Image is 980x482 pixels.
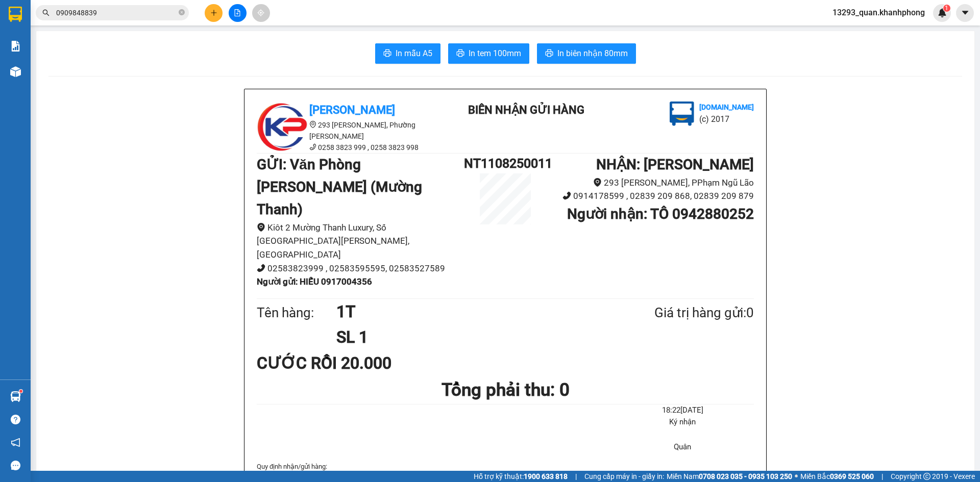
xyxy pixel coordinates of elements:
span: Cung cấp máy in - giấy in: [584,471,664,482]
span: plus [210,9,217,16]
img: logo.jpg [257,102,308,153]
span: notification [11,438,20,447]
img: logo-vxr [9,7,22,22]
span: aim [257,9,264,16]
strong: 0369 525 060 [830,472,874,480]
span: 1 [945,5,948,12]
span: question-circle [11,415,20,424]
li: 293 [PERSON_NAME], PPhạm Ngũ Lão [547,176,754,190]
span: In tem 100mm [469,47,521,60]
span: printer [383,49,391,59]
li: Kiôt 2 Mường Thanh Luxury, Số [GEOGRAPHIC_DATA][PERSON_NAME], [GEOGRAPHIC_DATA] [257,221,464,262]
strong: 1900 633 818 [524,472,568,480]
span: In mẫu A5 [396,47,432,60]
li: 293 [PERSON_NAME], Phường [PERSON_NAME] [257,119,440,142]
span: printer [456,49,464,59]
b: NHẬN : [PERSON_NAME] [596,156,754,173]
span: close-circle [179,9,185,15]
h1: Tổng phải thu: 0 [257,376,754,404]
li: (c) 2017 [699,113,754,125]
span: phone [309,143,316,150]
img: logo.jpg [670,102,694,126]
button: printerIn biên nhận 80mm [537,43,636,64]
button: caret-down [956,4,974,22]
span: file-add [234,9,241,16]
span: caret-down [961,8,970,17]
span: ⚪️ [795,474,798,478]
span: Hỗ trợ kỹ thuật: [474,471,568,482]
sup: 1 [19,390,22,393]
b: [PERSON_NAME] [309,104,395,116]
span: In biên nhận 80mm [557,47,628,60]
li: Ký nhận [611,416,754,428]
img: warehouse-icon [10,66,21,77]
span: environment [309,121,316,128]
span: | [881,471,883,482]
span: Miền Nam [667,471,792,482]
img: solution-icon [10,41,21,52]
span: printer [545,49,553,59]
button: aim [252,4,270,22]
h1: SL 1 [336,324,605,350]
input: Tìm tên, số ĐT hoặc mã đơn [56,7,177,18]
div: Tên hàng: [257,302,336,323]
button: printerIn tem 100mm [448,43,529,64]
h1: NT1108250011 [464,154,547,173]
img: icon-new-feature [938,8,947,17]
strong: 0708 023 035 - 0935 103 250 [699,472,792,480]
sup: 1 [943,5,950,12]
b: Người nhận : TÔ 0942880252 [567,206,754,222]
button: file-add [229,4,247,22]
b: Người gửi : HIẾU 0917004356 [257,276,372,287]
span: copyright [923,473,930,480]
span: | [575,471,577,482]
span: Miền Bắc [800,471,874,482]
div: Giá trị hàng gửi: 0 [605,302,754,323]
span: close-circle [179,8,185,18]
b: GỬI : Văn Phòng [PERSON_NAME] (Mường Thanh) [257,156,422,218]
span: phone [562,191,571,200]
span: search [42,9,50,16]
b: BIÊN NHẬN GỬI HÀNG [468,104,584,116]
span: environment [257,223,265,232]
span: 13293_quan.khanhphong [824,6,933,19]
li: 18:22[DATE] [611,404,754,417]
li: Quân [611,441,754,453]
b: [DOMAIN_NAME] [699,103,754,111]
div: CƯỚC RỒI 20.000 [257,350,421,376]
button: plus [205,4,223,22]
span: environment [593,178,602,187]
li: 0258 3823 999 , 0258 3823 998 [257,142,440,153]
button: printerIn mẫu A5 [375,43,440,64]
li: 0914178599 , 02839 209 868, 02839 209 879 [547,189,754,203]
h1: 1T [336,299,605,324]
span: message [11,461,20,470]
img: warehouse-icon [10,391,21,402]
span: phone [257,264,265,272]
li: 02583823999 , 02583595595, 02583527589 [257,262,464,275]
